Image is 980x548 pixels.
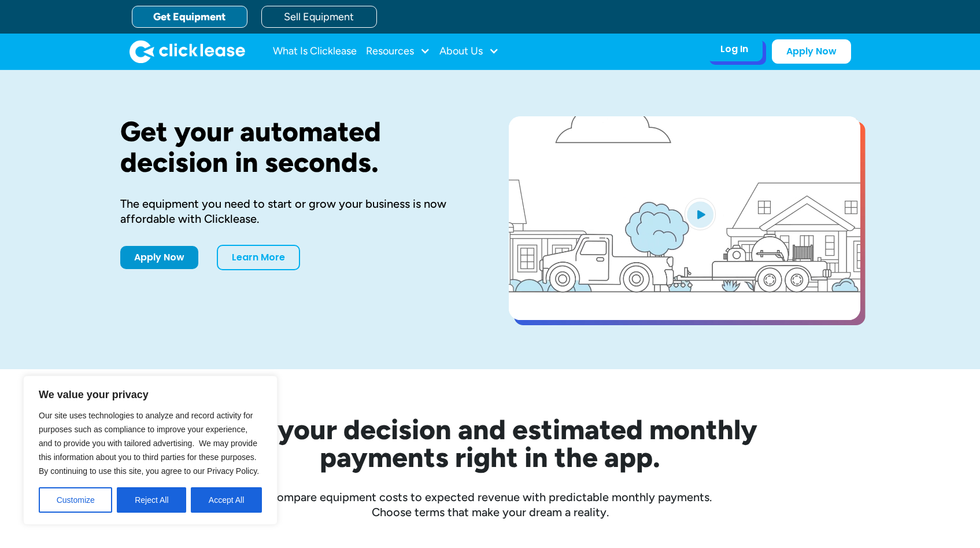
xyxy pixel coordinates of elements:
h2: See your decision and estimated monthly payments right in the app. [167,415,814,471]
div: Compare equipment costs to expected revenue with predictable monthly payments. Choose terms that ... [120,490,860,520]
a: home [130,40,245,63]
a: open lightbox [509,116,860,320]
a: Sell Equipment [261,6,377,28]
div: The equipment you need to start or grow your business is now affordable with Clicklease. [120,196,472,226]
a: What Is Clicklease [273,40,357,63]
button: Accept All [191,487,262,513]
a: Learn More [217,245,300,270]
img: Clicklease logo [130,40,245,63]
div: About Us [439,40,499,63]
span: Our site uses technologies to analyze and record activity for purposes such as compliance to impr... [39,411,259,476]
div: Resources [366,40,430,63]
p: We value your privacy [39,388,262,402]
img: Blue play button logo on a light blue circular background [685,198,716,230]
div: Log In [720,43,748,55]
a: Apply Now [772,39,851,64]
button: Reject All [117,487,186,513]
a: Get Equipment [132,6,247,28]
button: Customize [39,487,112,513]
a: Apply Now [120,246,198,269]
h1: Get your automated decision in seconds. [120,116,472,178]
div: We value your privacy [23,376,278,525]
